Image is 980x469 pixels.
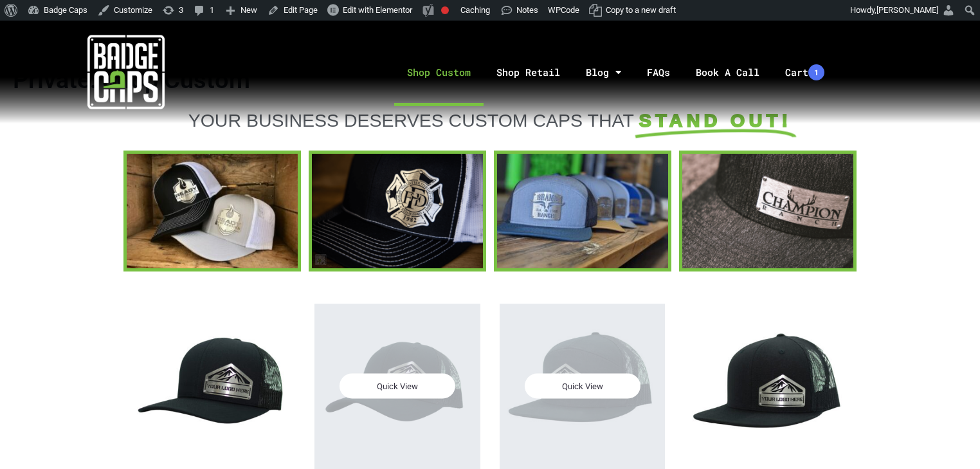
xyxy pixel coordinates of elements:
a: Shop Custom [394,39,484,106]
span: [PERSON_NAME] [876,5,938,15]
div: Focus keyphrase not set [441,6,449,14]
button: BadgeCaps - Richardson 112 Quick View [314,304,480,469]
nav: Menu [251,39,980,106]
a: Cart1 [772,39,837,106]
span: Quick View [340,374,455,399]
a: Shop Retail [484,39,573,106]
button: BadgeCaps - Richardson 511 [685,304,850,469]
button: BadgeCaps - Richardson 168 Quick View [500,304,665,469]
a: Blog [573,39,634,106]
a: FAQs [634,39,683,106]
iframe: Chat Widget [916,407,980,469]
a: Book A Call [683,39,772,106]
button: BadgeCaps - Pacific 104C [130,304,295,469]
a: FFD BadgeCaps Fire Department Custom unique apparel [309,151,486,271]
span: Quick View [524,374,640,399]
img: badgecaps white logo with green acccent [87,33,165,111]
span: Edit with Elementor [343,5,412,15]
